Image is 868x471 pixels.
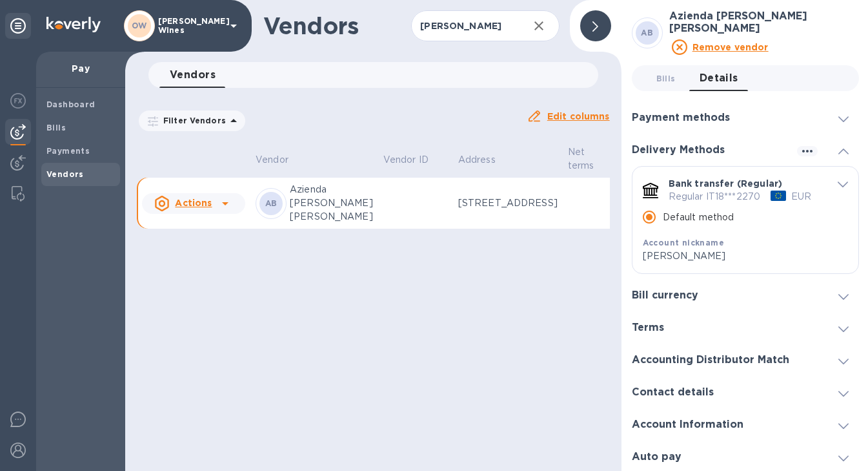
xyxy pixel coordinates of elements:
[632,354,789,366] h3: Accounting Distributor Match
[547,111,610,121] u: Edit columns
[263,12,411,39] h1: Vendors
[791,190,811,204] p: EUR
[46,123,66,132] b: Bills
[632,451,681,463] h3: Auto pay
[458,153,496,167] p: Address
[158,17,223,35] p: [PERSON_NAME] Wines
[5,13,31,39] div: Unpin categories
[656,72,676,85] span: Bills
[256,153,288,167] p: Vendor
[46,17,101,32] img: Logo
[632,419,743,431] h3: Account Information
[383,153,429,167] p: Vendor ID
[568,145,611,173] span: Net terms
[170,66,216,84] span: Vendors
[256,153,305,167] span: Vendor
[46,99,96,109] b: Dashboard
[632,386,714,399] h3: Contact details
[641,28,653,37] b: AB
[669,177,782,190] p: Bank transfer (Regular)
[46,169,84,179] b: Vendors
[132,21,147,30] b: OW
[46,146,90,156] b: Payments
[692,42,769,52] u: Remove vendor
[458,153,512,167] span: Address
[632,289,698,302] h3: Bill currency
[643,249,831,263] p: [PERSON_NAME]
[669,190,761,204] p: Regular IT18***2270
[265,198,278,208] b: AB
[632,112,730,124] h3: Payment methods
[46,62,115,75] p: Pay
[663,211,734,224] p: Default method
[643,238,724,247] b: Account nickname
[458,196,558,210] p: [STREET_ADDRESS]
[383,153,445,167] span: Vendor ID
[669,10,859,34] h3: Azienda [PERSON_NAME] [PERSON_NAME]
[568,145,594,173] p: Net terms
[632,166,859,279] div: default-method
[632,322,664,334] h3: Terms
[632,144,725,156] h3: Delivery Methods
[700,69,738,87] span: Details
[175,198,212,208] u: Actions
[10,93,26,109] img: Foreign exchange
[290,183,373,224] p: Azienda [PERSON_NAME] [PERSON_NAME]
[158,115,226,126] p: Filter Vendors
